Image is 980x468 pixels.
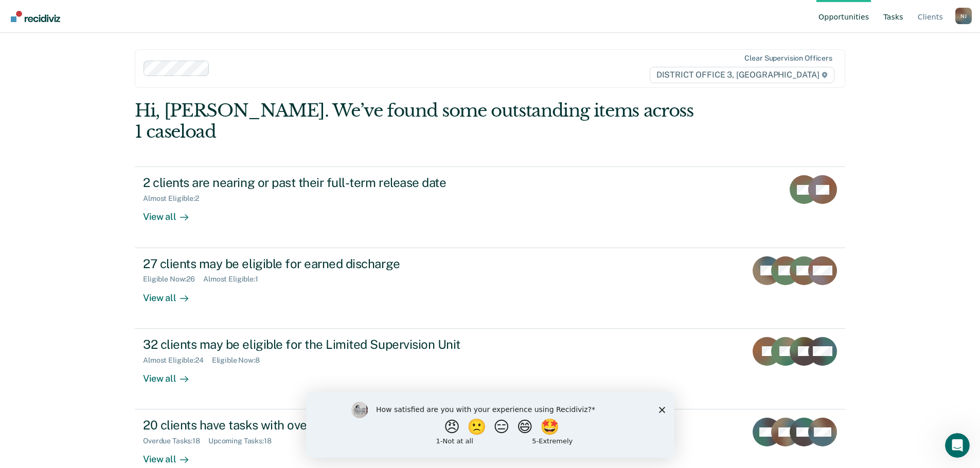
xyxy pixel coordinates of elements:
[143,194,207,203] div: Almost Eligible : 2
[143,364,201,384] div: View all
[208,437,280,445] div: Upcoming Tasks : 18
[955,8,972,24] div: N J
[650,67,834,83] span: DISTRICT OFFICE 3, [GEOGRAPHIC_DATA]
[143,356,212,365] div: Almost Eligible : 24
[143,418,504,433] div: 20 clients have tasks with overdue or upcoming due dates
[143,445,201,465] div: View all
[135,248,845,329] a: 27 clients may be eligible for earned dischargeEligible Now:26Almost Eligible:1View all
[955,8,972,24] button: Profile dropdown button
[143,275,203,284] div: Eligible Now : 26
[744,54,832,63] div: Clear supervision officers
[143,175,504,190] div: 2 clients are nearing or past their full-term release date
[135,100,703,142] div: Hi, [PERSON_NAME]. We’ve found some outstanding items across 1 caseload
[11,11,60,22] img: Recidiviz
[143,437,208,445] div: Overdue Tasks : 18
[143,203,201,223] div: View all
[306,391,674,458] iframe: Survey by Kim from Recidiviz
[143,284,201,304] div: View all
[143,337,504,352] div: 32 clients may be eligible for the Limited Supervision Unit
[143,256,504,271] div: 27 clients may be eligible for earned discharge
[135,329,845,409] a: 32 clients may be eligible for the Limited Supervision UnitAlmost Eligible:24Eligible Now:8View all
[203,275,266,284] div: Almost Eligible : 1
[135,166,845,248] a: 2 clients are nearing or past their full-term release dateAlmost Eligible:2View all
[212,356,268,365] div: Eligible Now : 8
[945,433,970,458] iframe: Intercom live chat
